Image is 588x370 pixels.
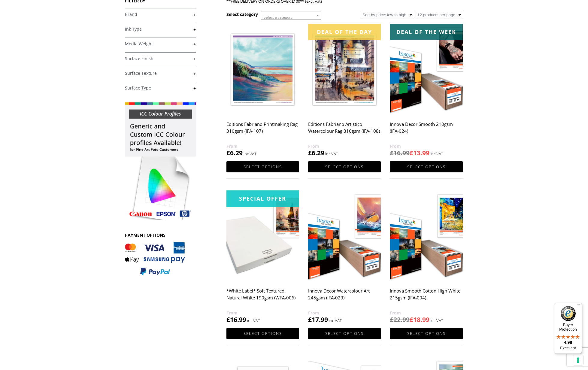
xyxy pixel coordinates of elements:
[226,315,246,324] bdi: 16.99
[308,24,381,157] a: Deal of the day Editions Fabriano Artistico Watercolour Rag 310gsm (IFA-108) £6.29
[308,285,381,309] h2: Innova Decor Watercolour Art 245gsm (IFA-023)
[308,315,328,324] bdi: 17.99
[308,119,381,143] h2: Editions Fabriano Artistico Watercolour Rag 310gsm (IFA-108)
[390,24,462,157] a: Deal of the week Innova Decor Smooth 210gsm (IFA-024) £16.99£13.99
[308,190,381,281] img: Innova Decor Watercolour Art 245gsm (IFA-023)
[125,71,196,76] a: +
[308,149,312,157] span: £
[390,328,462,339] a: Select options for “Innova Smooth Cotton High White 215gsm (IFA-004)”
[125,232,196,238] h3: PAYMENT OPTIONS
[125,52,196,64] h4: Surface Finish
[390,24,462,115] img: Innova Decor Smooth 210gsm (IFA-024)
[410,149,413,157] span: £
[226,285,299,309] h2: *White Label* Soft Textured Natural White 190gsm (WFA-006)
[226,149,230,157] span: £
[554,346,582,350] p: Excellent
[390,149,410,157] bdi: 16.99
[390,24,462,40] div: Deal of the week
[390,285,462,309] h2: Innova Smooth Cotton High White 215gsm (IFA-004)
[226,190,299,207] div: Special Offer
[390,149,393,157] span: £
[264,15,292,20] span: Select a category
[308,161,381,172] a: Select options for “Editions Fabriano Artistico Watercolour Rag 310gsm (IFA-108)”
[125,85,196,91] a: +
[390,119,462,143] h2: Innova Decor Smooth 210gsm (IFA-024)
[226,24,299,115] img: Editions Fabriano Printmaking Rag 310gsm (IFA-107)
[410,315,413,324] span: £
[564,340,572,345] span: 4.98
[308,315,312,324] span: £
[125,67,196,79] h4: Surface Texture
[125,12,196,17] a: +
[226,190,299,324] a: Special Offer*White Label* Soft Textured Natural White 190gsm (WFA-006) £16.99
[390,190,462,281] img: Innova Smooth Cotton High White 215gsm (IFA-004)
[125,38,196,50] h4: Media Weight
[226,149,243,157] bdi: 6.29
[226,24,299,157] a: Editions Fabriano Printmaking Rag 310gsm (IFA-107) £6.29
[226,190,299,281] img: *White Label* Soft Textured Natural White 190gsm (WFA-006)
[410,315,429,324] bdi: 18.99
[125,82,196,94] h4: Surface Type
[390,315,410,324] bdi: 22.99
[226,119,299,143] h2: Editions Fabriano Printmaking Rag 310gsm (IFA-107)
[308,24,381,115] img: Editions Fabriano Artistico Watercolour Rag 310gsm (IFA-108)
[573,355,583,365] button: Your consent preferences for tracking technologies
[308,190,381,324] a: Innova Decor Watercolour Art 245gsm (IFA-023) £17.99
[308,328,381,339] a: Select options for “Innova Decor Watercolour Art 245gsm (IFA-023)”
[125,8,196,20] h4: Brand
[410,149,429,157] bdi: 13.99
[390,190,462,324] a: Innova Smooth Cotton High White 215gsm (IFA-004) £22.99£18.99
[561,306,576,321] img: Trusted Shops Trustmark
[226,161,299,172] a: Select options for “Editions Fabriano Printmaking Rag 310gsm (IFA-107)”
[226,315,230,324] span: £
[125,23,196,35] h4: Ink Type
[308,149,324,157] bdi: 6.29
[125,242,185,276] img: PAYMENT OPTIONS
[361,11,414,19] select: Shop order
[125,41,196,47] a: +
[390,315,393,324] span: £
[125,26,196,32] a: +
[226,11,258,17] h3: Select category
[125,56,196,62] a: +
[575,303,582,310] button: Menu
[554,303,582,354] button: Trusted Shops TrustmarkBuyer Protection4.98Excellent
[554,323,582,332] p: Buyer Protection
[226,328,299,339] a: Select options for “*White Label* Soft Textured Natural White 190gsm (WFA-006)”
[308,24,381,40] div: Deal of the day
[390,161,462,172] a: Select options for “Innova Decor Smooth 210gsm (IFA-024)”
[125,102,196,220] img: promo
